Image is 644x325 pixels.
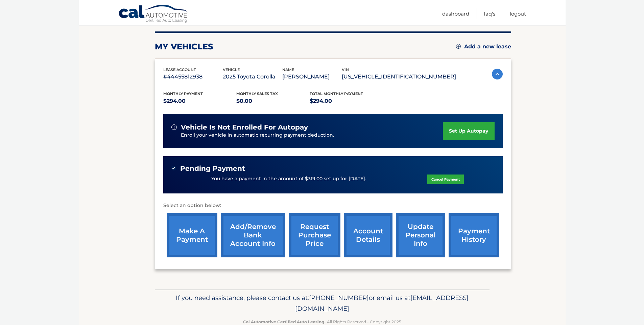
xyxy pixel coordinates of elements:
p: $0.00 [236,96,310,106]
span: lease account [163,67,196,72]
p: If you need assistance, please contact us at: or email us at [159,293,485,314]
a: account details [344,213,392,257]
p: $294.00 [310,96,383,106]
a: Dashboard [442,8,469,19]
span: Monthly Payment [163,91,203,96]
span: vehicle [223,67,240,72]
img: add.svg [456,44,461,49]
p: #44455812938 [163,72,223,82]
a: Cancel Payment [427,175,464,184]
p: [PERSON_NAME] [282,72,342,82]
span: vehicle is not enrolled for autopay [181,123,308,132]
span: vin [342,67,349,72]
p: $294.00 [163,96,237,106]
p: Enroll your vehicle in automatic recurring payment deduction. [181,132,443,139]
strong: Cal Automotive Certified Auto Leasing [243,319,324,324]
a: set up autopay [443,122,494,140]
span: [EMAIL_ADDRESS][DOMAIN_NAME] [295,294,469,312]
span: Monthly sales Tax [236,91,278,96]
p: Select an option below: [163,202,503,210]
img: accordion-active.svg [492,69,503,79]
a: Logout [510,8,526,19]
a: Cal Automotive [118,4,189,24]
img: check-green.svg [171,166,176,170]
p: 2025 Toyota Corolla [223,72,282,82]
a: request purchase price [289,213,340,257]
a: Add/Remove bank account info [221,213,285,257]
span: [PHONE_NUMBER] [309,294,369,302]
span: Pending Payment [180,164,245,173]
a: make a payment [167,213,217,257]
span: name [282,67,294,72]
h2: my vehicles [155,42,213,52]
img: alert-white.svg [171,124,177,130]
a: payment history [449,213,499,257]
p: You have a payment in the amount of $319.00 set up for [DATE]. [211,175,366,183]
a: Add a new lease [456,43,511,50]
p: [US_VEHICLE_IDENTIFICATION_NUMBER] [342,72,456,82]
a: update personal info [396,213,445,257]
span: Total Monthly Payment [310,91,363,96]
a: FAQ's [484,8,495,19]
